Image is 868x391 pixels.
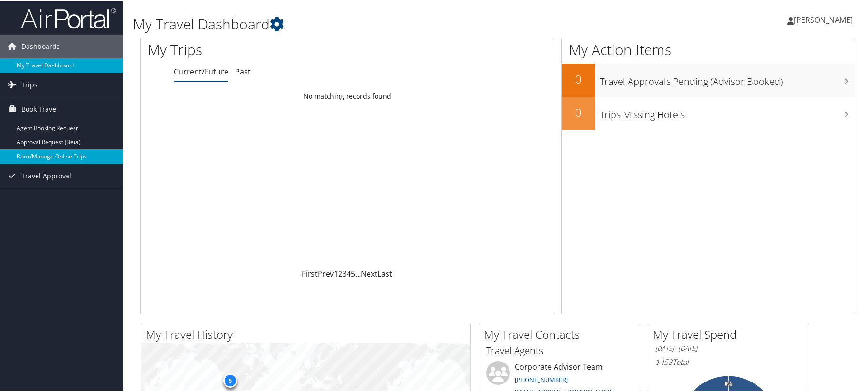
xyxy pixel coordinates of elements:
[334,268,338,278] a: 1
[486,343,632,356] h3: Travel Agents
[146,326,470,342] h2: My Travel History
[21,96,58,120] span: Book Travel
[655,356,802,366] h6: Total
[361,268,377,278] a: Next
[725,381,732,386] tspan: 0%
[174,65,228,76] a: Current/Future
[148,39,375,59] h1: My Trips
[302,268,318,278] a: First
[653,326,809,342] h2: My Travel Spend
[562,39,855,59] h1: My Action Items
[562,103,595,120] h2: 0
[21,6,116,28] img: airportal-logo.png
[562,63,855,96] a: 0Travel Approvals Pending (Advisor Booked)
[655,343,802,352] h6: [DATE] - [DATE]
[562,70,595,86] h2: 0
[484,326,640,342] h2: My Travel Contacts
[655,356,672,366] span: $458
[342,268,347,278] a: 3
[600,102,855,121] h3: Trips Missing Hotels
[21,163,71,187] span: Travel Approval
[141,87,554,104] td: No matching records found
[562,96,855,129] a: 0Trips Missing Hotels
[318,268,334,278] a: Prev
[351,268,355,278] a: 5
[21,34,60,57] span: Dashboards
[235,65,251,76] a: Past
[515,374,568,383] a: [PHONE_NUMBER]
[21,72,38,96] span: Trips
[133,13,619,33] h1: My Travel Dashboard
[338,268,342,278] a: 2
[794,14,853,24] span: [PERSON_NAME]
[347,268,351,278] a: 4
[355,268,361,278] span: …
[377,268,392,278] a: Last
[223,372,237,387] div: 5
[600,69,855,87] h3: Travel Approvals Pending (Advisor Booked)
[787,5,862,33] a: [PERSON_NAME]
